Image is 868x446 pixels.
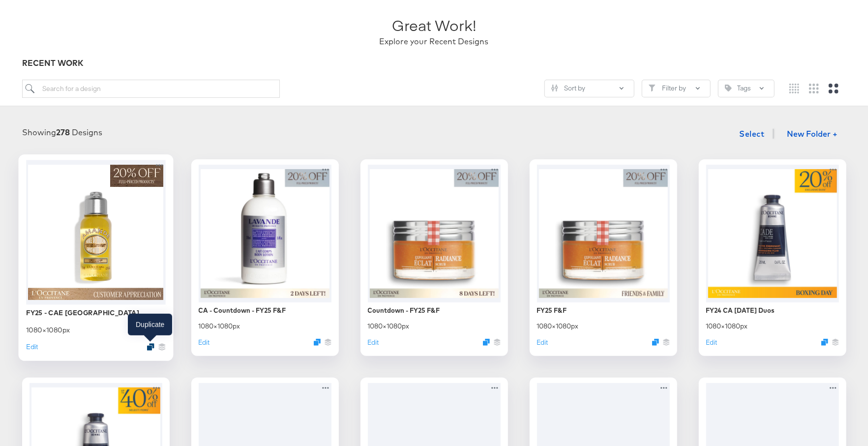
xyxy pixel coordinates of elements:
[537,338,548,347] button: Edit
[740,127,765,141] span: Select
[725,85,732,91] svg: Tag
[699,159,846,356] div: FY24 CA [DATE] Duos1080×1080pxEditDuplicate
[537,322,579,331] div: 1080 × 1080 px
[483,339,490,346] svg: Duplicate
[368,338,379,347] button: Edit
[26,308,139,318] div: FY25 - CAE [GEOGRAPHIC_DATA]
[809,84,819,93] svg: Medium grid
[530,159,677,356] div: FY25 F&F1080×1080pxEditDuplicate
[368,322,410,331] div: 1080 × 1080 px
[199,322,240,331] div: 1080 × 1080 px
[652,339,659,346] svg: Duplicate
[392,15,476,36] div: Great Work!
[18,154,173,361] div: FY25 - CAE [GEOGRAPHIC_DATA]1080×1080pxEditDuplicate
[778,125,846,144] button: New Folder +
[706,306,775,315] div: FY24 CA [DATE] Duos
[706,322,748,331] div: 1080 × 1080 px
[199,306,286,315] div: CA - Countdown - FY25 F&F
[789,84,799,93] svg: Small grid
[22,58,846,69] div: RECENT WORK
[649,85,656,91] svg: Filter
[314,339,321,346] svg: Duplicate
[26,342,38,351] button: Edit
[360,159,508,356] div: Countdown - FY25 F&F1080×1080pxEditDuplicate
[191,159,339,356] div: CA - Countdown - FY25 F&F1080×1080pxEditDuplicate
[642,80,711,97] button: FilterFilter by
[380,36,489,47] div: Explore your Recent Designs
[199,338,210,347] button: Edit
[26,325,70,334] div: 1080 × 1080 px
[147,343,154,351] svg: Duplicate
[829,84,838,93] svg: Large grid
[736,124,769,144] button: Select
[22,127,102,138] div: Showing Designs
[718,80,775,97] button: TagTags
[551,85,558,91] svg: Sliders
[56,127,70,137] strong: 278
[544,80,634,97] button: SlidersSort by
[22,80,280,98] input: Search for a design
[537,306,567,315] div: FY25 F&F
[706,338,718,347] button: Edit
[821,339,828,346] svg: Duplicate
[368,306,440,315] div: Countdown - FY25 F&F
